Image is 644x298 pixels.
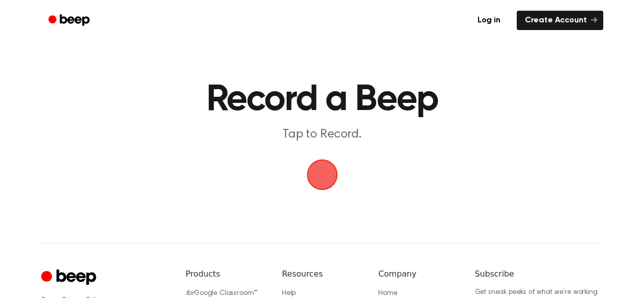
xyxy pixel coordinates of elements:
[127,126,518,143] p: Tap to Record.
[378,268,458,280] h6: Company
[41,268,99,288] a: Cruip
[517,11,603,30] a: Create Account
[282,268,362,280] h6: Resources
[378,290,397,297] a: Home
[186,290,194,297] i: for
[475,268,603,280] h6: Subscribe
[467,9,511,32] a: Log in
[282,290,296,297] a: Help
[41,11,99,31] a: Beep
[186,268,266,280] h6: Products
[307,159,338,190] button: Beep Logo
[110,82,534,118] h1: Record a Beep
